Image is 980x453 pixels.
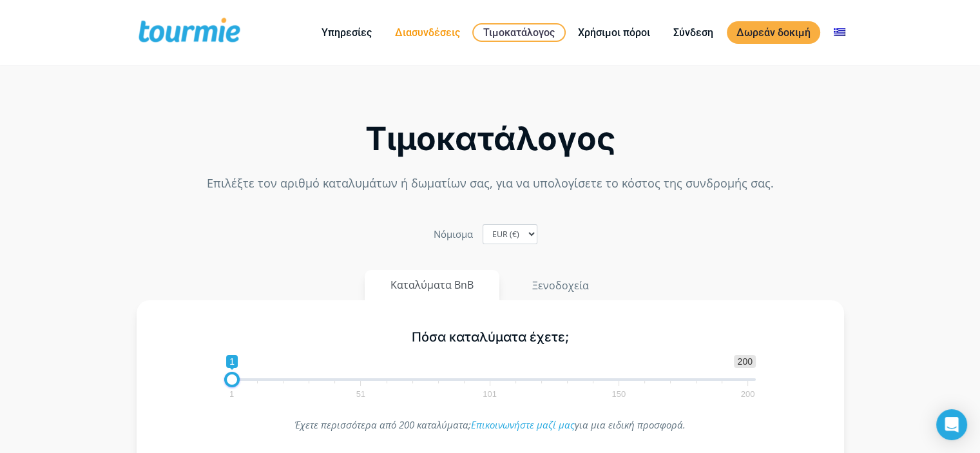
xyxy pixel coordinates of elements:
[385,24,470,41] a: Διασυνδέσεις
[137,124,844,154] h2: Τιμοκατάλογος
[739,391,757,397] span: 200
[312,24,381,41] a: Υπηρεσίες
[227,391,236,397] span: 1
[506,270,615,301] button: Ξενοδοχεία
[610,391,628,397] span: 150
[224,416,756,434] p: Έχετε περισσότερα από 200 καταλύματα; για μια ειδική προσφορά.
[727,21,820,44] a: Δωρεάν δοκιμή
[936,409,967,440] div: Open Intercom Messenger
[224,329,756,345] h5: Πόσα καταλύματα έχετε;
[734,355,755,368] span: 200
[434,226,473,243] label: Nόμισμα
[354,391,367,397] span: 51
[472,23,566,42] a: Τιμοκατάλογος
[365,270,499,300] button: Καταλύματα BnB
[481,391,499,397] span: 101
[568,24,660,41] a: Χρήσιμοι πόροι
[226,355,238,368] span: 1
[664,24,723,41] a: Σύνδεση
[137,175,844,192] p: Επιλέξτε τον αριθμό καταλυμάτων ή δωματίων σας, για να υπολογίσετε το κόστος της συνδρομής σας.
[471,418,575,431] a: Επικοινωνήστε μαζί μας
